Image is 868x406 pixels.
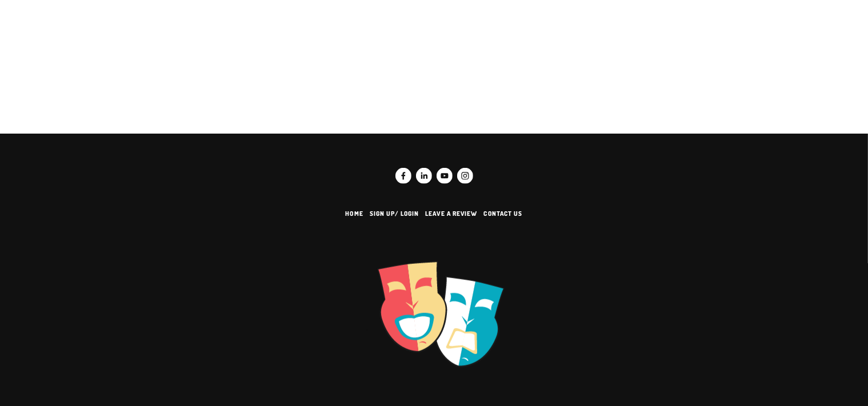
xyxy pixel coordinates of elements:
a: Home [345,210,369,218]
a: Leave a Review [425,210,483,218]
a: Sign up/ Login [370,210,425,218]
a: Facebook [395,168,411,184]
a: TheatreSouth [437,168,453,184]
a: Yonnick Jones, IMBA [416,168,432,184]
a: Contact us [484,210,529,218]
a: TheatreSouth [457,168,473,184]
